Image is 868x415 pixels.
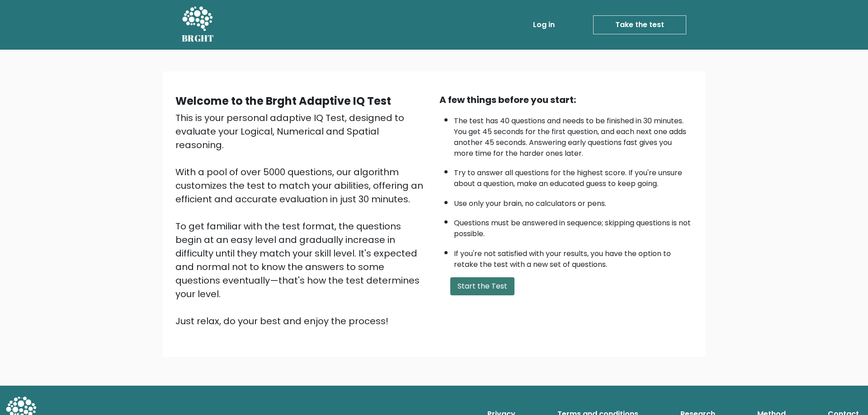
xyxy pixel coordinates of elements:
[439,93,693,107] div: A few things before you start:
[450,277,514,295] button: Start the Test
[529,16,558,34] a: Log in
[182,33,214,44] h5: BRGHT
[454,163,693,189] li: Try to answer all questions for the highest score. If you're unsure about a question, make an edu...
[454,194,693,209] li: Use only your brain, no calculators or pens.
[454,111,693,159] li: The test has 40 questions and needs to be finished in 30 minutes. You get 45 seconds for the firs...
[454,244,693,270] li: If you're not satisfied with your results, you have the option to retake the test with a new set ...
[175,93,391,108] b: Welcome to the Brght Adaptive IQ Test
[454,213,693,239] li: Questions must be answered in sequence; skipping questions is not possible.
[182,4,214,46] a: BRGHT
[593,15,686,34] a: Take the test
[175,111,429,328] div: This is your personal adaptive IQ Test, designed to evaluate your Logical, Numerical and Spatial ...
